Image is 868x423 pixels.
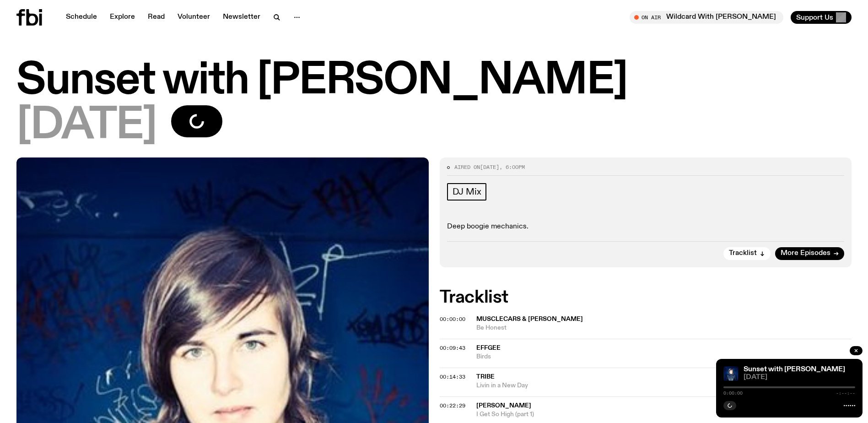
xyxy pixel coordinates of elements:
span: effgee [476,345,501,351]
span: Support Us [796,13,833,22]
a: Read [142,11,170,24]
span: 00:00:00 [440,315,465,323]
h2: Tracklist [440,289,852,306]
button: Tracklist [723,247,771,260]
p: Deep boogie mechanics. [447,222,845,231]
span: DJ Mix [453,187,481,197]
button: 00:09:43 [440,346,465,351]
a: DJ Mix [447,183,487,201]
span: [DATE] [744,374,855,381]
span: 00:14:33 [440,373,465,380]
a: Newsletter [217,11,266,24]
a: More Episodes [775,247,844,260]
a: Sunset with [PERSON_NAME] [744,366,845,373]
span: , 6:00pm [499,163,525,171]
span: 00:22:29 [440,402,465,409]
span: -:--:-- [836,391,855,396]
span: [PERSON_NAME] [476,402,531,409]
span: I Get So High (part 1) [476,410,852,419]
span: Tribe [476,374,495,380]
button: 00:22:29 [440,403,465,408]
span: [DATE] [480,163,499,171]
button: 00:00:00 [440,317,465,322]
span: More Episodes [781,250,830,257]
span: Musclecars & [PERSON_NAME] [476,316,583,322]
a: Schedule [60,11,102,24]
span: Birds [476,352,852,361]
a: Volunteer [172,11,216,24]
span: Livin in a New Day [476,381,852,390]
button: Support Us [791,11,852,24]
span: Be Honest [476,324,852,332]
span: 0:00:00 [723,391,743,396]
button: 00:14:33 [440,374,465,380]
span: Aired on [454,163,480,171]
h1: Sunset with [PERSON_NAME] [16,60,852,102]
a: Explore [104,11,140,24]
span: 00:09:43 [440,344,465,352]
span: Tracklist [729,250,757,257]
span: [DATE] [16,105,156,146]
button: On AirWildcard With [PERSON_NAME] [630,11,783,24]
